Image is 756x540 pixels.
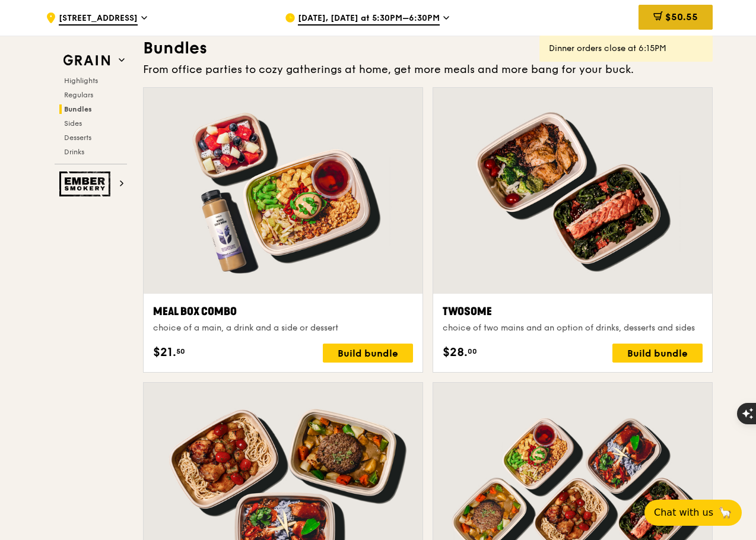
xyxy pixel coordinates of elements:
[468,347,477,356] span: 00
[298,12,440,26] span: [DATE], [DATE] at 5:30PM–6:30PM
[443,344,468,361] span: $28.
[64,91,93,99] span: Regulars
[143,37,713,59] h3: Bundles
[64,134,91,142] span: Desserts
[59,50,114,71] img: Grain web logo
[64,77,98,85] span: Highlights
[64,148,84,156] span: Drinks
[176,347,185,356] span: 50
[64,105,92,113] span: Bundles
[153,344,176,361] span: $21.
[549,43,703,55] div: Dinner orders close at 6:15PM
[443,322,703,334] div: choice of two mains and an option of drinks, desserts and sides
[665,11,698,23] span: $50.55
[443,303,703,320] div: Twosome
[143,61,713,78] div: From office parties to cozy gatherings at home, get more meals and more bang for your buck.
[644,500,742,526] button: Chat with us🦙
[612,344,703,363] div: Build bundle
[153,303,413,320] div: Meal Box Combo
[654,506,713,520] span: Chat with us
[59,12,138,26] span: [STREET_ADDRESS]
[323,344,413,363] div: Build bundle
[153,322,413,334] div: choice of a main, a drink and a side or dessert
[64,119,82,128] span: Sides
[718,506,732,520] span: 🦙
[59,171,114,196] img: Ember Smokery web logo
